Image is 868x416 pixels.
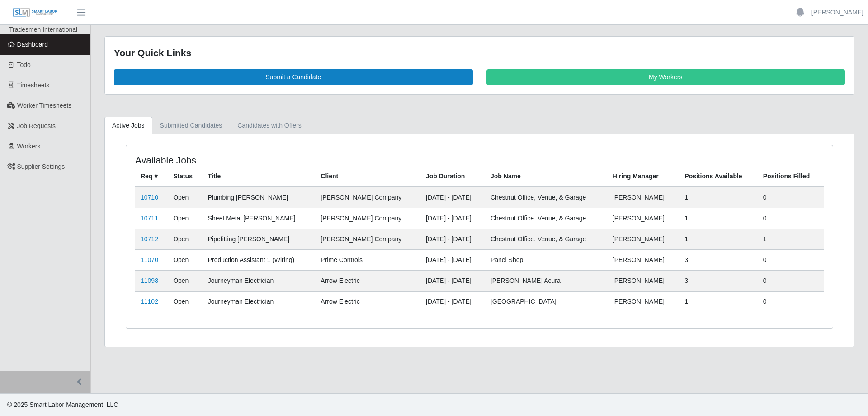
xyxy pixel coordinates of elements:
[607,208,679,229] td: [PERSON_NAME]
[141,215,158,222] a: 10711
[168,270,203,291] td: Open
[315,166,420,187] th: Client
[420,291,485,312] td: [DATE] - [DATE]
[758,291,824,312] td: 0
[811,8,863,17] a: [PERSON_NAME]
[679,187,758,208] td: 1
[485,249,607,270] td: Panel Shop
[420,166,485,187] th: Job Duration
[168,291,203,312] td: Open
[114,46,845,60] div: Your Quick Links
[758,208,824,229] td: 0
[420,229,485,249] td: [DATE] - [DATE]
[315,270,420,291] td: Arrow Electric
[17,122,56,129] span: Job Requests
[485,187,607,208] td: Chestnut Office, Venue, & Garage
[104,117,152,134] a: Active Jobs
[315,187,420,208] td: [PERSON_NAME] Company
[607,249,679,270] td: [PERSON_NAME]
[607,270,679,291] td: [PERSON_NAME]
[141,235,158,243] a: 10712
[315,249,420,270] td: Prime Controls
[679,249,758,270] td: 3
[420,187,485,208] td: [DATE] - [DATE]
[135,166,168,187] th: Req #
[203,187,316,208] td: Plumbing [PERSON_NAME]
[9,26,77,33] span: Tradesmen International
[17,61,31,68] span: Todo
[420,270,485,291] td: [DATE] - [DATE]
[203,166,316,187] th: Title
[203,249,316,270] td: Production Assistant 1 (Wiring)
[607,166,679,187] th: Hiring Manager
[758,187,824,208] td: 0
[607,187,679,208] td: [PERSON_NAME]
[17,81,50,89] span: Timesheets
[679,208,758,229] td: 1
[485,229,607,249] td: Chestnut Office, Venue, & Garage
[315,291,420,312] td: Arrow Electric
[420,208,485,229] td: [DATE] - [DATE]
[203,291,316,312] td: Journeyman Electrician
[17,102,71,109] span: Worker Timesheets
[141,277,158,284] a: 11098
[114,69,473,85] a: Submit a Candidate
[17,41,48,48] span: Dashboard
[315,229,420,249] td: [PERSON_NAME] Company
[758,166,824,187] th: Positions Filled
[168,208,203,229] td: Open
[485,208,607,229] td: Chestnut Office, Venue, & Garage
[679,229,758,249] td: 1
[315,208,420,229] td: [PERSON_NAME] Company
[485,291,607,312] td: [GEOGRAPHIC_DATA]
[758,249,824,270] td: 0
[485,270,607,291] td: [PERSON_NAME] Acura
[758,270,824,291] td: 0
[141,194,158,201] a: 10710
[679,291,758,312] td: 1
[203,208,316,229] td: Sheet Metal [PERSON_NAME]
[141,298,158,305] a: 11102
[420,249,485,270] td: [DATE] - [DATE]
[168,187,203,208] td: Open
[7,401,118,408] span: © 2025 Smart Labor Management, LLC
[679,270,758,291] td: 3
[168,166,203,187] th: Status
[230,117,309,134] a: Candidates with Offers
[486,69,845,85] a: My Workers
[141,256,158,263] a: 11070
[607,291,679,312] td: [PERSON_NAME]
[17,163,65,170] span: Supplier Settings
[679,166,758,187] th: Positions Available
[203,229,316,249] td: Pipefitting [PERSON_NAME]
[168,249,203,270] td: Open
[485,166,607,187] th: Job Name
[17,143,41,150] span: Workers
[152,117,230,134] a: Submitted Candidates
[13,8,58,18] img: SLM Logo
[203,270,316,291] td: Journeyman Electrician
[168,229,203,249] td: Open
[607,229,679,249] td: [PERSON_NAME]
[135,154,414,166] h4: Available Jobs
[758,229,824,249] td: 1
